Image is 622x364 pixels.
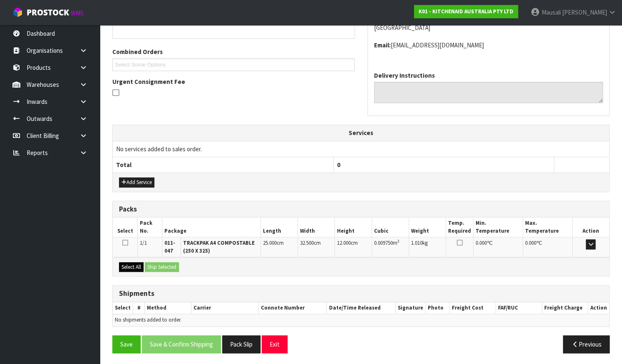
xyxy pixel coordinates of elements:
[446,217,473,237] th: Temp. Required
[541,8,560,16] span: Mausali
[372,217,409,237] th: Cubic
[183,239,255,254] strong: TRACKPAK A4 COMPOSTABLE (250 X 325)
[298,217,335,237] th: Width
[374,41,391,49] strong: email
[409,217,446,237] th: Weight
[145,262,179,272] button: Ship Selected
[542,302,588,314] th: Freight Charge
[27,7,69,18] span: ProStock
[523,237,572,257] td: ℃
[496,302,542,314] th: FAF/RUC
[588,302,609,314] th: Action
[133,302,145,314] th: #
[113,157,333,172] th: Total
[419,8,513,15] strong: K01 - KITCHENAID AUSTRALIA PTY LTD
[425,302,449,314] th: Photo
[262,335,287,353] button: Exit
[300,239,314,246] span: 32.500
[409,237,446,257] td: kg
[414,5,518,18] a: K01 - KITCHENAID AUSTRALIA PTY LTD
[374,239,393,246] span: 0.009750
[119,177,154,187] button: Add Service
[473,237,523,257] td: ℃
[140,239,147,246] span: 1/1
[449,302,496,314] th: Freight Cost
[327,302,395,314] th: Date/Time Released
[261,237,298,257] td: cm
[476,239,487,246] span: 0.000
[113,141,609,157] td: No services added to sales order.
[337,161,340,169] span: 0
[112,77,185,86] label: Urgent Consignment Fee
[261,217,298,237] th: Length
[112,335,141,353] button: Save
[137,217,162,237] th: Pack No.
[335,237,372,257] td: cm
[523,217,572,237] th: Max. Temperature
[395,302,425,314] th: Signature
[119,205,603,213] h3: Packs
[337,239,351,246] span: 12.000
[374,71,435,80] label: Delivery Instructions
[191,302,258,314] th: Carrier
[119,290,603,298] h3: Shipments
[298,237,335,257] td: cm
[164,239,175,254] strong: 011-047
[473,217,523,237] th: Min. Temperature
[119,262,144,272] button: Select All
[572,217,609,237] th: Action
[397,239,399,244] sup: 3
[142,335,221,353] button: Save & Confirm Shipping
[113,302,133,314] th: Select
[112,47,163,56] label: Combined Orders
[263,239,277,246] span: 25.000
[113,125,609,141] th: Services
[222,335,260,353] button: Pack Slip
[145,302,191,314] th: Method
[335,217,372,237] th: Height
[525,239,536,246] span: 0.000
[563,335,610,353] button: Previous
[411,239,422,246] span: 1.010
[258,302,327,314] th: Connote Number
[12,7,23,17] img: cube-alt.png
[372,237,409,257] td: m
[71,9,84,17] small: WMS
[113,217,137,237] th: Select
[562,8,607,16] span: [PERSON_NAME]
[113,314,609,326] td: No shipments added to order.
[374,41,603,49] address: [EMAIL_ADDRESS][DOMAIN_NAME]
[162,217,261,237] th: Package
